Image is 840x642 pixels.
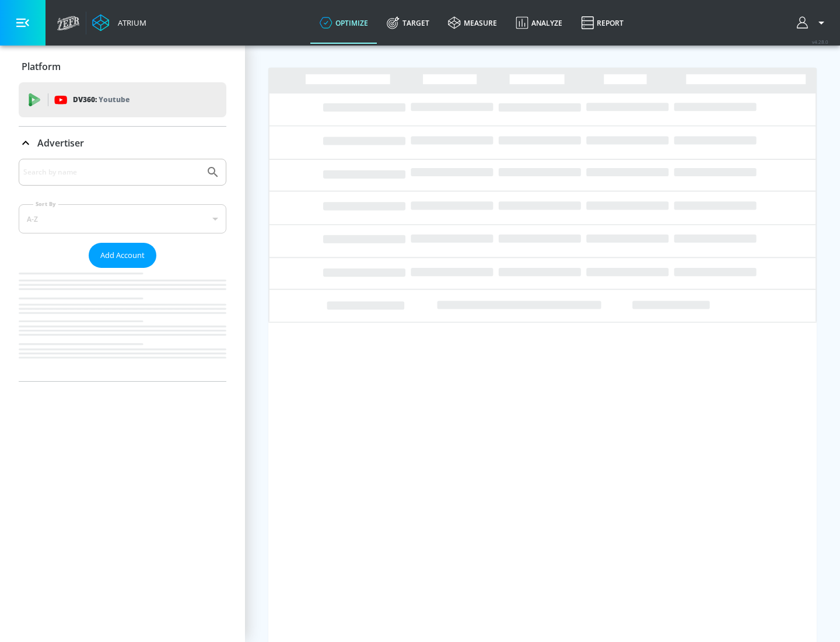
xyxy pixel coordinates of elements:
div: A-Z [19,204,226,233]
a: Target [377,2,439,44]
label: Sort By [33,200,58,208]
span: v 4.28.0 [812,39,828,45]
span: Add Account [100,249,145,262]
button: Add Account [89,243,156,268]
nav: list of Advertiser [19,268,226,381]
div: Platform [19,50,226,83]
p: DV360: [73,93,129,106]
div: Advertiser [19,127,226,159]
p: Advertiser [37,137,84,149]
a: Atrium [92,14,146,32]
a: optimize [310,2,377,44]
p: Platform [22,60,61,73]
a: Analyze [506,2,572,44]
div: Atrium [113,18,146,28]
p: Youtube [99,93,129,106]
a: measure [439,2,506,44]
div: Advertiser [19,159,226,381]
a: Report [572,2,633,44]
input: Search by name [23,165,200,180]
div: DV360: Youtube [19,82,226,117]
